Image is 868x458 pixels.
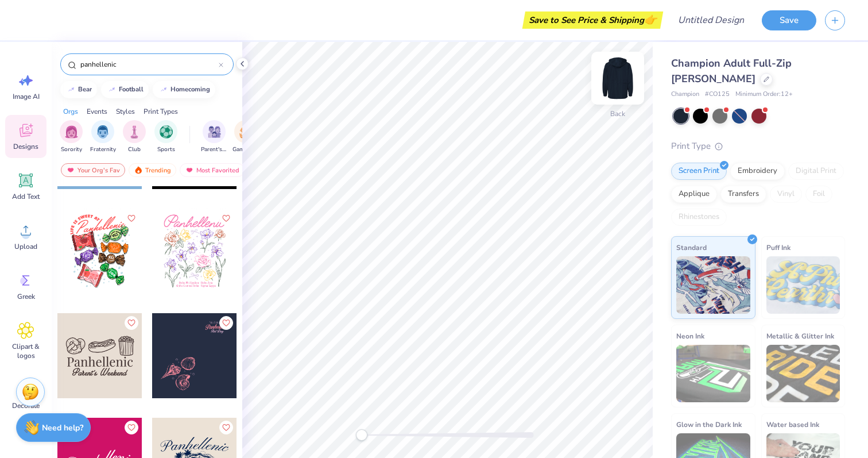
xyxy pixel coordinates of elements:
[154,120,177,154] button: filter button
[219,316,233,330] button: Like
[17,292,35,301] span: Greek
[60,81,97,98] button: bear
[154,120,177,154] div: filter for Sports
[78,86,92,93] div: bear
[7,342,45,360] span: Clipart & logos
[610,109,625,119] div: Back
[159,86,168,93] img: trend_line.gif
[671,209,727,226] div: Rhinestones
[63,106,78,117] div: Orgs
[770,186,802,203] div: Vinyl
[60,120,83,154] button: filter button
[123,120,146,154] button: filter button
[595,55,641,101] img: Back
[134,166,143,174] img: trending.gif
[671,140,845,153] div: Print Type
[96,125,109,138] img: Fraternity Image
[13,92,40,101] span: Image AI
[128,145,141,154] span: Club
[676,256,750,314] img: Standard
[525,11,660,29] div: Save to See Price & Shipping
[671,90,699,99] span: Champion
[12,401,40,410] span: Decorate
[676,418,742,430] span: Glow in the Dark Ink
[232,120,259,154] div: filter for Game Day
[766,256,840,314] img: Puff Ink
[128,125,141,138] img: Club Image
[153,81,215,98] button: homecoming
[116,106,135,117] div: Styles
[805,186,832,203] div: Foil
[671,163,727,180] div: Screen Print
[201,120,227,154] div: filter for Parent's Weekend
[90,120,116,154] div: filter for Fraternity
[160,125,173,138] img: Sports Image
[125,211,138,225] button: Like
[669,9,753,32] input: Untitled Design
[766,345,840,402] img: Metallic & Glitter Ink
[90,145,116,154] span: Fraternity
[79,59,219,70] input: Try "Alpha"
[676,330,704,342] span: Neon Ink
[201,145,227,154] span: Parent's Weekend
[730,163,785,180] div: Embroidery
[12,192,40,201] span: Add Text
[239,125,253,138] img: Game Day Image
[170,86,210,93] div: homecoming
[61,145,82,154] span: Sorority
[144,106,178,117] div: Print Types
[676,345,750,402] img: Neon Ink
[720,186,766,203] div: Transfers
[180,163,245,177] div: Most Favorited
[705,90,730,99] span: # CO125
[356,429,367,441] div: Accessibility label
[65,125,78,138] img: Sorority Image
[671,56,792,86] span: Champion Adult Full-Zip [PERSON_NAME]
[671,186,717,203] div: Applique
[766,418,819,430] span: Water based Ink
[67,86,76,93] img: trend_line.gif
[87,106,107,117] div: Events
[125,421,138,434] button: Like
[107,86,117,93] img: trend_line.gif
[42,422,83,433] strong: Need help?
[157,145,175,154] span: Sports
[129,163,176,177] div: Trending
[201,120,227,154] button: filter button
[90,120,116,154] button: filter button
[762,10,816,30] button: Save
[232,145,259,154] span: Game Day
[123,120,146,154] div: filter for Club
[676,241,707,253] span: Standard
[644,13,657,26] span: 👉
[119,86,144,93] div: football
[101,81,149,98] button: football
[13,142,38,151] span: Designs
[208,125,221,138] img: Parent's Weekend Image
[14,242,37,251] span: Upload
[232,120,259,154] button: filter button
[125,316,138,330] button: Like
[766,330,834,342] span: Metallic & Glitter Ink
[735,90,793,99] span: Minimum Order: 12 +
[60,120,83,154] div: filter for Sorority
[766,241,790,253] span: Puff Ink
[219,211,233,225] button: Like
[185,166,194,174] img: most_fav.gif
[219,421,233,434] button: Like
[788,163,844,180] div: Digital Print
[61,163,125,177] div: Your Org's Fav
[66,166,75,174] img: most_fav.gif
